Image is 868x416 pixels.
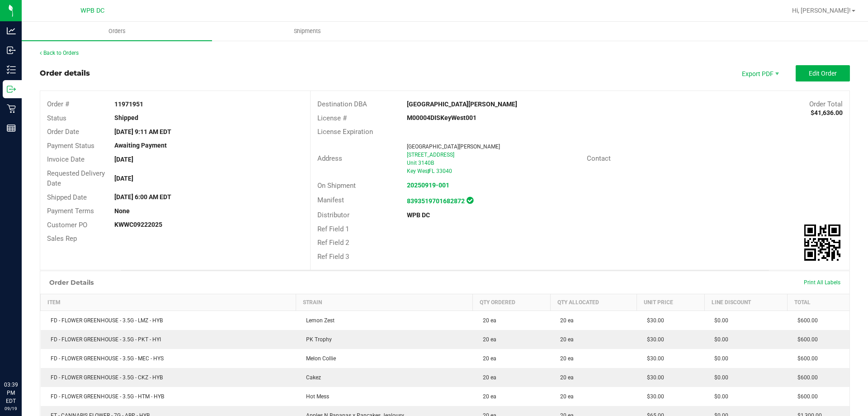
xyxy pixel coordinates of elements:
[40,68,90,79] div: Order details
[407,168,429,174] span: Key West
[710,317,728,324] span: $0.00
[114,207,130,215] strong: None
[796,65,850,81] button: Edit Order
[46,355,164,362] span: FD - FLOWER GREENHOUSE - 3.5G - MEC - HYS
[96,27,138,35] span: Orders
[47,128,79,136] span: Order Date
[47,169,105,188] span: Requested Delivery Date
[7,85,16,94] inline-svg: Outbound
[556,393,574,400] span: 20 ea
[407,160,434,166] span: Unit 3140B
[429,168,434,174] span: FL
[114,142,167,149] strong: Awaiting Payment
[556,374,574,381] span: 20 ea
[7,46,16,55] inline-svg: Inbound
[467,196,473,205] span: In Sync
[407,143,500,150] span: [GEOGRAPHIC_DATA][PERSON_NAME]
[212,22,402,41] a: Shipments
[7,124,16,133] inline-svg: Reports
[302,355,336,362] span: Melon Collie
[793,355,818,362] span: $600.00
[302,336,332,343] span: PK Trophy
[811,109,843,116] strong: $41,636.00
[407,114,476,121] strong: M00004DISKeyWest001
[710,336,728,343] span: $0.00
[642,336,664,343] span: $30.00
[407,197,465,205] a: 8393519701682872
[317,182,356,190] span: On Shipment
[436,168,452,174] span: 33040
[704,294,788,311] th: Line Discount
[793,374,818,381] span: $600.00
[302,374,321,381] span: Cakez
[793,317,818,324] span: $600.00
[317,225,349,233] span: Ref Field 1
[428,168,429,174] span: ,
[282,27,333,35] span: Shipments
[4,381,18,405] p: 03:39 PM EDT
[47,155,85,163] span: Invoice Date
[732,65,787,81] span: Export PDF
[407,152,454,158] span: [STREET_ADDRESS]
[317,128,373,136] span: License Expiration
[47,221,87,229] span: Customer PO
[114,128,171,135] strong: [DATE] 9:11 AM EDT
[642,317,664,324] span: $30.00
[47,207,94,215] span: Payment Terms
[7,26,16,35] inline-svg: Analytics
[47,100,69,108] span: Order #
[317,211,349,219] span: Distributor
[114,100,143,108] strong: 11971951
[47,193,87,201] span: Shipped Date
[407,100,517,108] strong: [GEOGRAPHIC_DATA][PERSON_NAME]
[47,234,77,243] span: Sales Rep
[478,317,496,324] span: 20 ea
[296,294,473,311] th: Strain
[41,294,296,311] th: Item
[478,336,496,343] span: 20 ea
[114,175,133,182] strong: [DATE]
[114,221,162,228] strong: KWWC09222025
[302,317,335,324] span: Lemon Zest
[317,196,344,204] span: Manifest
[788,294,849,311] th: Total
[793,336,818,343] span: $600.00
[46,336,161,343] span: FD - FLOWER GREENHOUSE - 3.5G - PKT - HYI
[587,154,611,163] span: Contact
[792,7,851,14] span: Hi, [PERSON_NAME]!
[114,114,138,121] strong: Shipped
[407,211,430,219] strong: WPB DC
[80,7,104,14] span: WPB DC
[47,142,94,150] span: Payment Status
[317,253,349,261] span: Ref Field 3
[710,393,728,400] span: $0.00
[302,393,329,400] span: Hot Mess
[317,114,347,122] span: License #
[317,154,342,163] span: Address
[710,374,728,381] span: $0.00
[556,355,574,362] span: 20 ea
[637,294,705,311] th: Unit Price
[407,182,449,189] a: 20250919-001
[804,279,840,286] span: Print All Labels
[556,317,574,324] span: 20 ea
[793,393,818,400] span: $600.00
[22,22,212,41] a: Orders
[809,100,843,108] span: Order Total
[49,279,94,286] h1: Order Details
[478,355,496,362] span: 20 ea
[804,225,840,261] img: Scan me!
[46,374,163,381] span: FD - FLOWER GREENHOUSE - 3.5G - CKZ - HYB
[478,393,496,400] span: 20 ea
[642,374,664,381] span: $30.00
[46,393,164,400] span: FD - FLOWER GREENHOUSE - 3.5G - HTM - HYB
[556,336,574,343] span: 20 ea
[642,355,664,362] span: $30.00
[804,225,840,261] qrcode: 11971951
[478,374,496,381] span: 20 ea
[9,344,36,371] iframe: Resource center
[809,70,837,77] span: Edit Order
[47,114,66,122] span: Status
